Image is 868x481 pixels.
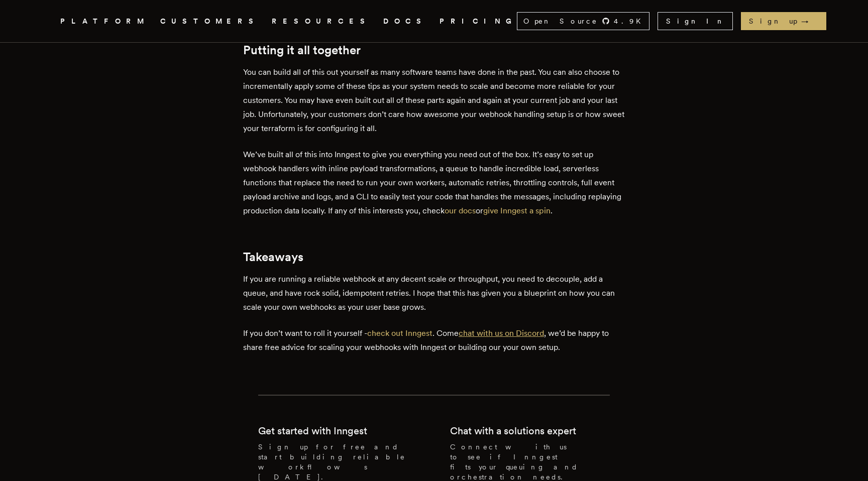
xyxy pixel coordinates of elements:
[367,328,432,338] a: check out Inngest
[483,206,551,215] a: give Inngest a spin
[258,424,367,438] h2: Get started with Inngest
[383,15,427,28] a: DOCS
[440,15,517,28] a: PRICING
[614,16,647,26] span: 4.9 K
[60,15,148,28] button: PLATFORM
[801,16,818,26] span: →
[459,328,544,338] a: chat with us on Discord
[450,424,576,438] h2: Chat with a solutions expert
[243,326,625,354] p: If you don’t want to roll it yourself - . Come , we’d be happy to share free advice for scaling y...
[243,43,625,57] h2: Putting it all together
[243,148,625,218] p: We’ve built all of this into Inngest to give you everything you need out of the box. It’s easy to...
[741,12,826,30] a: Sign up
[243,250,625,264] h2: Takeaways
[272,15,371,28] button: RESOURCES
[523,16,598,26] span: Open Source
[243,272,625,314] p: If you are running a reliable webhook at any decent scale or throughput, you need to decouple, ad...
[160,15,260,28] a: CUSTOMERS
[445,206,476,215] a: our docs
[243,65,625,136] p: You can build all of this out yourself as many software teams have done in the past. You can also...
[658,12,733,30] a: Sign In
